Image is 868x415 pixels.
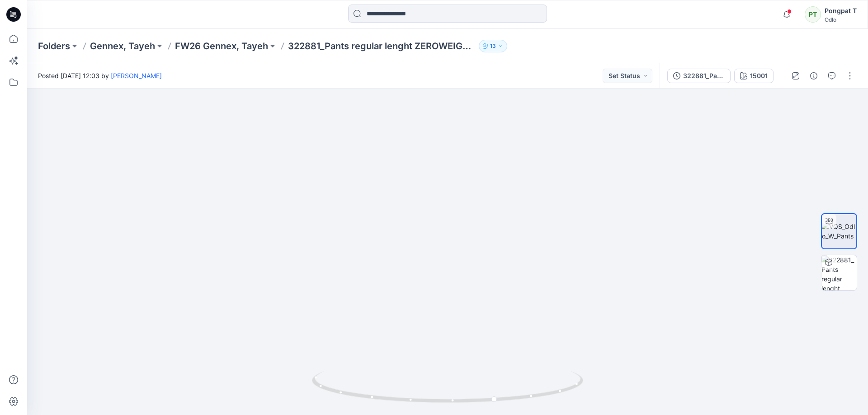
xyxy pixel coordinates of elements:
button: Details [807,69,821,83]
button: 15001 [734,69,774,83]
p: 322881_Pants regular lenght ZEROWEIGHT_SMS_3D [288,40,475,52]
div: Odlo [825,16,857,23]
button: 322881_Pants regular lenght ZEROWEIGHT_SMS_3D [667,69,731,83]
a: FW26 Gennex, Tayeh [175,40,268,52]
button: 13 [479,40,507,52]
div: PT [805,6,821,23]
a: Gennex, Tayeh [90,40,155,52]
div: 15001 [750,71,768,81]
img: 322881_Pants regular lenght ZEROWEIGHT_SMS_3D 15001 [821,255,857,290]
a: Folders [38,40,70,52]
p: 13 [490,41,496,51]
a: [PERSON_NAME] [111,72,162,79]
img: eyJhbGciOiJIUzI1NiIsImtpZCI6IjAiLCJzbHQiOiJzZXMiLCJ0eXAiOiJKV1QifQ.eyJkYXRhIjp7InR5cGUiOiJzdG9yYW... [35,78,860,415]
div: 322881_Pants regular lenght ZEROWEIGHT_SMS_3D [683,71,725,81]
img: VQS_Odlo_W_Pants [822,222,856,241]
span: Posted [DATE] 12:03 by [38,71,162,80]
div: Pongpat T [825,5,857,16]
